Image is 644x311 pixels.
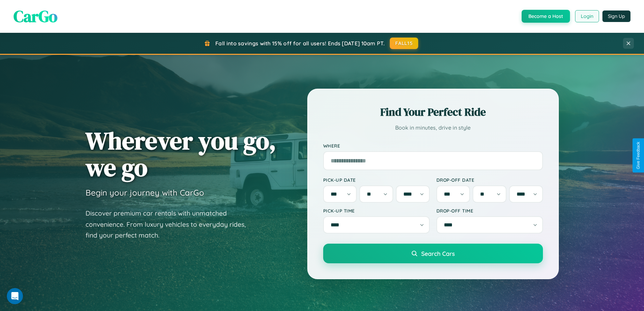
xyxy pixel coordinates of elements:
h1: Wherever you go, we go [86,127,276,181]
label: Where [323,143,543,149]
label: Pick-up Date [323,177,430,183]
span: Fall into savings with 15% off for all users! Ends [DATE] 10am PT. [215,40,385,47]
button: Become a Host [522,10,570,23]
button: Login [575,10,599,22]
iframe: Intercom live chat [7,288,23,304]
h2: Find Your Perfect Ride [323,105,543,119]
button: FALL15 [390,38,418,49]
span: CarGo [14,5,57,27]
p: Discover premium car rentals with unmatched convenience. From luxury vehicles to everyday rides, ... [86,208,255,241]
button: Sign Up [602,10,630,22]
h3: Begin your journey with CarGo [86,187,204,198]
span: Search Cars [421,250,455,257]
label: Pick-up Time [323,208,430,214]
button: Search Cars [323,244,543,263]
label: Drop-off Date [436,177,543,183]
div: Give Feedback [636,142,641,169]
p: Book in minutes, drive in style [323,123,543,133]
label: Drop-off Time [436,208,543,214]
